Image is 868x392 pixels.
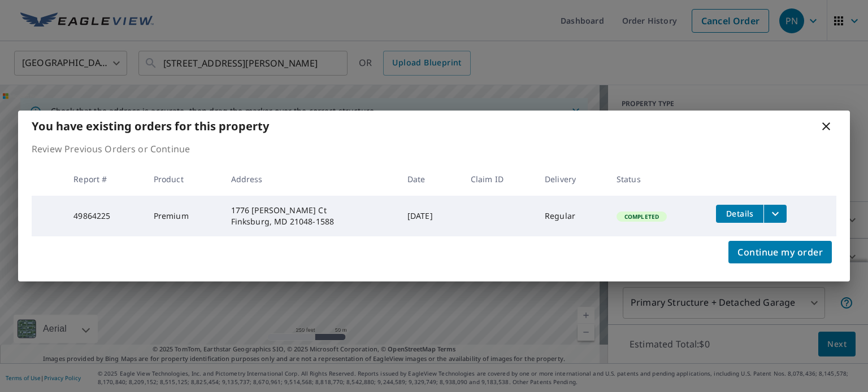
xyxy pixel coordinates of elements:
[607,162,708,196] th: Status
[723,208,757,219] span: Details
[728,241,832,263] button: Continue my order
[145,162,222,196] th: Product
[763,205,787,223] button: filesDropdownBtn-49864225
[536,162,607,196] th: Delivery
[398,162,462,196] th: Date
[32,118,269,134] b: You have existing orders for this property
[398,196,462,236] td: [DATE]
[231,205,389,227] div: 1776 [PERSON_NAME] Ct Finksburg, MD 21048-1588
[222,162,398,196] th: Address
[737,244,823,260] span: Continue my order
[716,205,763,223] button: detailsBtn-49864225
[145,196,222,236] td: Premium
[64,196,144,236] td: 49864225
[462,162,536,196] th: Claim ID
[32,142,836,156] p: Review Previous Orders or Continue
[536,196,607,236] td: Regular
[64,162,144,196] th: Report #
[618,213,666,221] span: Completed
